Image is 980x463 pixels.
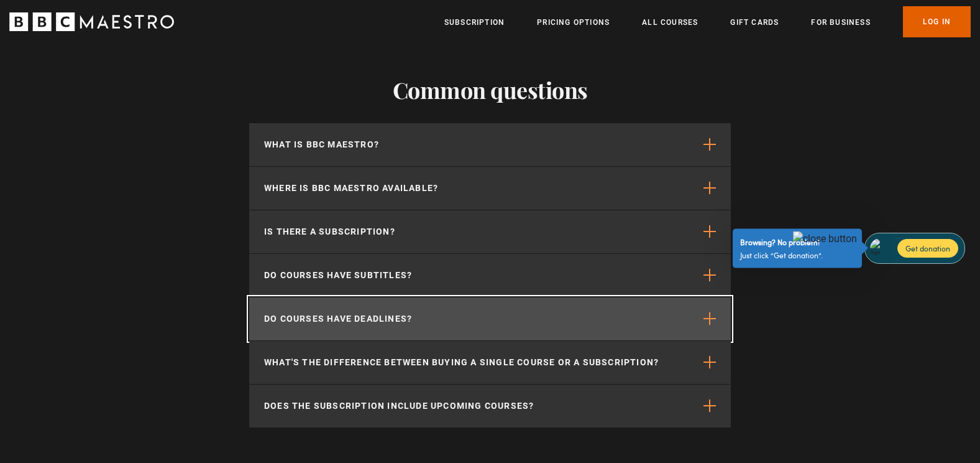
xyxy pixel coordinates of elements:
[264,356,659,369] p: What's the difference between buying a single course or a subscription?
[264,225,395,238] p: Is there a subscription?
[249,254,731,297] button: Do courses have subtitles?
[811,16,870,29] a: For business
[249,77,731,103] h2: Common questions
[264,138,379,151] p: What is BBC Maestro?
[444,16,505,29] a: Subscription
[264,312,412,325] p: Do courses have deadlines?
[249,210,731,253] button: Is there a subscription?
[444,6,971,37] nav: Primary
[249,123,731,166] button: What is BBC Maestro?
[9,12,174,31] svg: BBC Maestro
[249,385,731,428] button: Does the subscription include upcoming courses?
[642,16,698,29] a: All Courses
[249,297,731,340] button: Do courses have deadlines?
[903,6,971,37] a: Log In
[264,269,412,282] p: Do courses have subtitles?
[249,167,731,210] button: Where is BBC Maestro available?
[264,182,438,195] p: Where is BBC Maestro available?
[264,400,534,413] p: Does the subscription include upcoming courses?
[249,341,731,384] button: What's the difference between buying a single course or a subscription?
[537,16,610,29] a: Pricing Options
[730,16,779,29] a: Gift Cards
